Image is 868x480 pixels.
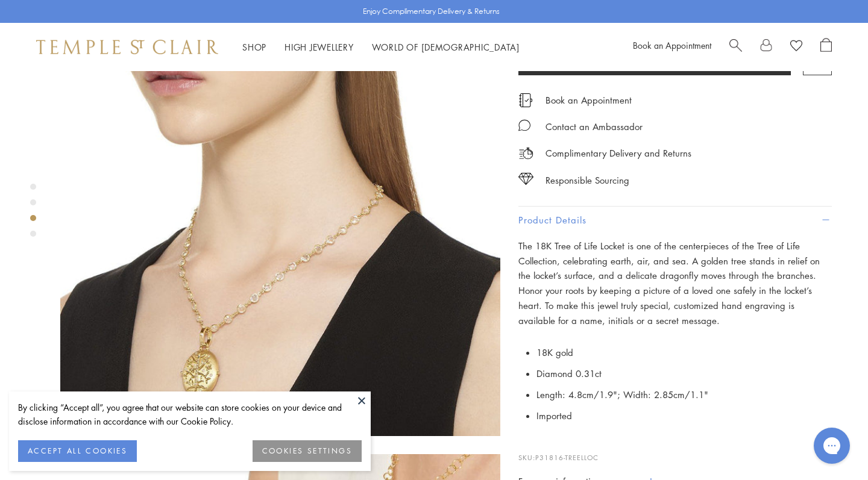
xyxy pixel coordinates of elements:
span: Length: 4.8cm/1.9"; Width: 2.85cm/1.1" [536,388,708,401]
img: Temple St. Clair [36,40,218,54]
p: Complimentary Delivery and Returns [546,146,691,161]
a: View Wishlist [790,38,802,56]
div: Product gallery navigation [30,181,36,246]
button: COOKIES SETTINGS [253,440,362,462]
span: Imported [536,410,572,422]
span: 18K gold [536,346,573,358]
a: ShopShop [242,41,266,53]
span: P31816-TREELLOC [535,453,599,462]
img: icon_appointment.svg [518,93,533,107]
a: Book an Appointment [633,39,711,51]
div: By clicking “Accept all”, you agree that our website can store cookies on your device and disclos... [18,401,362,428]
img: MessageIcon-01_2.svg [518,119,530,131]
a: World of [DEMOGRAPHIC_DATA]World of [DEMOGRAPHIC_DATA] [372,41,520,53]
span: Diamond 0.31ct [536,367,602,379]
div: Responsible Sourcing [546,173,629,188]
iframe: Gorgias live chat messenger [808,423,856,468]
img: icon_delivery.svg [518,146,533,161]
div: Contact an Ambassador [546,119,643,134]
nav: Main navigation [242,40,520,55]
button: Product Details [518,207,832,234]
a: Book an Appointment [546,93,632,107]
button: ACCEPT ALL COOKIES [18,440,137,462]
a: Search [729,38,742,56]
p: The 18K Tree of Life Locket is one of the centerpieces of the Tree of Life Collection, celebratin... [518,238,832,328]
a: Open Shopping Bag [820,38,832,56]
a: High JewelleryHigh Jewellery [285,41,354,53]
img: icon_sourcing.svg [518,173,533,185]
p: Enjoy Complimentary Delivery & Returns [363,5,500,17]
p: SKU: [518,440,832,463]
